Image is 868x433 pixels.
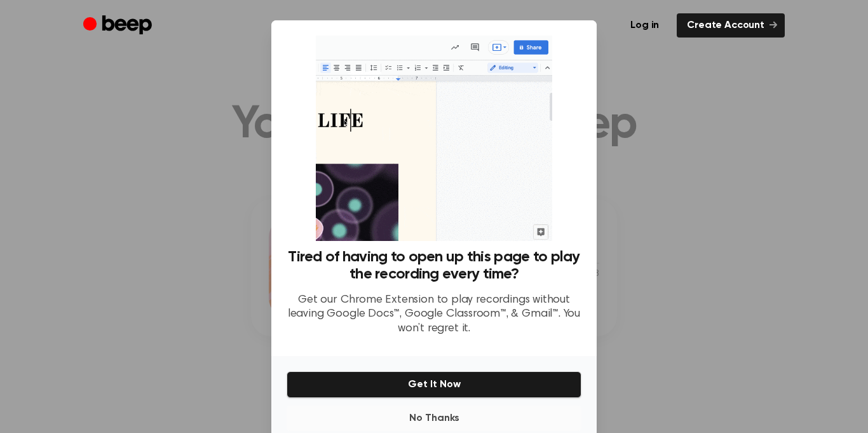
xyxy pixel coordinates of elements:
[287,293,581,336] p: Get our Chrome Extension to play recordings without leaving Google Docs™, Google Classroom™, & Gm...
[316,36,552,241] img: Beep extension in action
[287,371,581,398] button: Get It Now
[677,13,785,38] a: Create Account
[83,13,155,38] a: Beep
[287,406,581,431] button: No Thanks
[287,249,581,283] h3: Tired of having to open up this page to play the recording every time?
[620,13,669,38] a: Log in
